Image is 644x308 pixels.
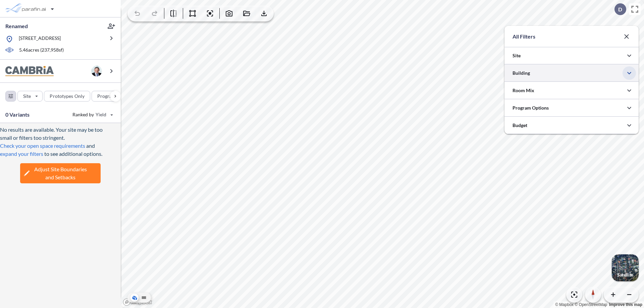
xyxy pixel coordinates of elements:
a: Mapbox [555,302,574,307]
p: Site [23,93,31,100]
p: 5.46 acres ( 237,958 sf) [19,47,64,54]
button: Site Plan [140,294,148,302]
span: Adjust Site Boundaries and Setbacks [34,165,87,181]
p: Program Options [513,105,549,111]
button: Aerial View [130,294,139,302]
button: Ranked by Yield [67,109,117,120]
button: Site [17,91,43,102]
img: user logo [91,66,102,76]
p: Site [513,52,521,59]
p: 0 Variants [5,111,30,119]
p: Budget [513,122,527,129]
a: OpenStreetMap [575,302,607,307]
span: Yield [96,111,107,118]
p: D [618,6,622,12]
p: Renamed [5,22,28,30]
img: BrandImage [5,66,54,76]
p: Program [97,93,116,100]
p: Room Mix [513,87,534,94]
button: Prototypes Only [44,91,90,102]
a: Mapbox homepage [123,298,152,306]
p: Satellite [617,272,633,278]
a: Improve this map [609,302,642,307]
p: [STREET_ADDRESS] [19,35,61,43]
button: Switcher ImageSatellite [612,254,639,281]
p: Prototypes Only [50,93,85,100]
button: Adjust Site Boundariesand Setbacks [20,163,101,183]
img: Switcher Image [612,254,639,281]
button: Program [92,91,128,102]
p: All Filters [513,33,535,41]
